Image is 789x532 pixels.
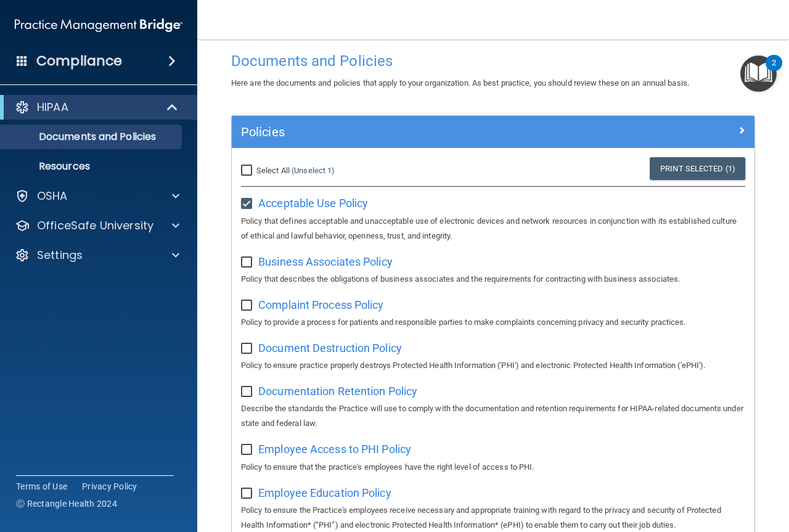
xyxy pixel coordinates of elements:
p: Documents and Policies [8,131,176,143]
p: Resources [8,160,176,173]
span: Business Associates Policy [258,255,393,268]
a: Settings [15,248,179,263]
span: Select All [256,166,290,175]
span: Document Destruction Policy [258,342,402,354]
p: OSHA [37,189,68,203]
span: Here are the documents and policies that apply to your organization. As best practice, you should... [231,78,689,88]
iframe: Drift Widget Chat Controller [576,444,774,494]
p: Policy to provide a process for patients and responsible parties to make complaints concerning pr... [241,315,745,330]
p: Settings [37,248,83,263]
a: (Unselect 1) [292,166,335,175]
p: Policy that describes the obligations of business associates and the requirements for contracting... [241,272,745,287]
div: 2 [772,63,776,79]
input: Select All (Unselect 1) [241,166,255,176]
a: Terms of Use [16,480,67,493]
p: Describe the standards the Practice will use to comply with the documentation and retention requi... [241,401,745,431]
a: Privacy Policy [82,480,137,493]
a: OfficeSafe University [15,218,179,233]
span: Complaint Process Policy [258,298,383,311]
span: Documentation Retention Policy [258,385,417,398]
h5: Policies [241,125,615,139]
h4: Documents and Policies [231,53,755,69]
a: HIPAA [15,100,179,115]
p: Policy to ensure that the practice's employees have the right level of access to PHI. [241,460,745,475]
a: Print Selected (1) [650,157,745,180]
a: OSHA [15,189,179,203]
p: Policy that defines acceptable and unacceptable use of electronic devices and network resources i... [241,214,745,243]
img: PMB logo [15,13,182,38]
h4: Compliance [36,52,122,70]
button: Open Resource Center, 2 new notifications [740,55,777,92]
span: Ⓒ Rectangle Health 2024 [16,497,117,510]
p: HIPAA [37,100,68,115]
p: Policy to ensure practice properly destroys Protected Health Information ('PHI') and electronic P... [241,358,745,373]
span: Employee Education Policy [258,486,391,499]
span: Employee Access to PHI Policy [258,443,411,456]
span: Acceptable Use Policy [258,197,368,210]
a: Policies [241,122,745,142]
p: OfficeSafe University [37,218,153,233]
